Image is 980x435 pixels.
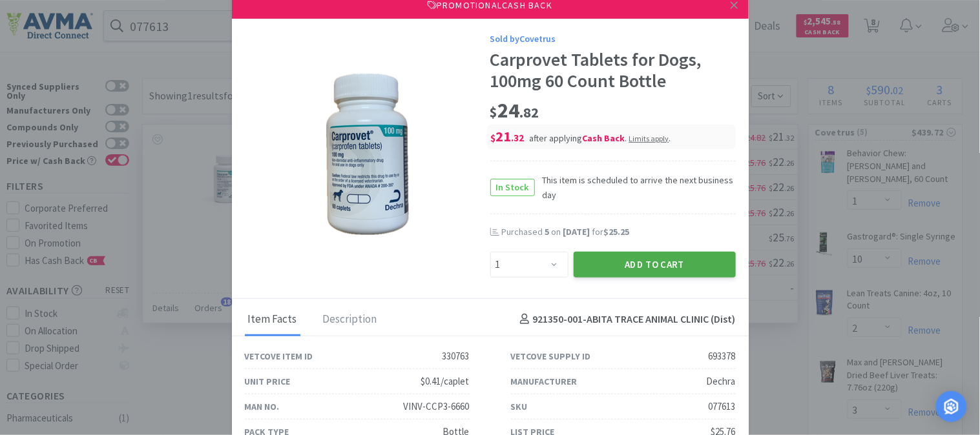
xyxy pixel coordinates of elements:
[326,74,409,235] img: 3b9b20b6d6714189bbd94692ba2d9396_693378.png
[404,399,470,414] div: VINV-CCP3-6660
[709,399,736,414] div: 077613
[535,173,736,202] span: This item is scheduled to arrive the next business day
[491,127,525,145] span: 21
[490,103,498,121] span: $
[629,134,669,143] span: Limits apply
[245,400,280,414] div: Man No.
[443,349,470,364] div: 330763
[512,132,525,144] span: . 32
[511,374,578,389] div: Manufacturer
[502,226,736,239] div: Purchased on for
[545,226,550,238] span: 5
[936,391,967,422] div: Open Intercom Messenger
[511,349,591,363] div: Vetcove Supply ID
[491,132,496,144] span: $
[530,132,671,144] span: after applying .
[520,103,539,121] span: . 82
[245,374,291,389] div: Unit Price
[320,304,381,336] div: Description
[490,49,736,92] div: Carprovet Tablets for Dogs, 100mg 60 Count Bottle
[245,349,313,363] div: Vetcove Item ID
[563,226,590,238] span: [DATE]
[604,226,630,238] span: $25.25
[583,132,625,144] i: Cash Back
[574,252,736,278] button: Add to Cart
[490,32,736,46] div: Sold by Covetrus
[629,132,671,144] div: .
[491,179,534,196] span: In Stock
[709,349,736,364] div: 693378
[511,400,528,414] div: SKU
[245,304,300,336] div: Item Facts
[515,311,736,328] h4: 921350-001 - ABITA TRACE ANIMAL CLINIC (Dist)
[421,374,470,389] div: $0.41/caplet
[707,374,736,389] div: Dechra
[490,97,539,123] span: 24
